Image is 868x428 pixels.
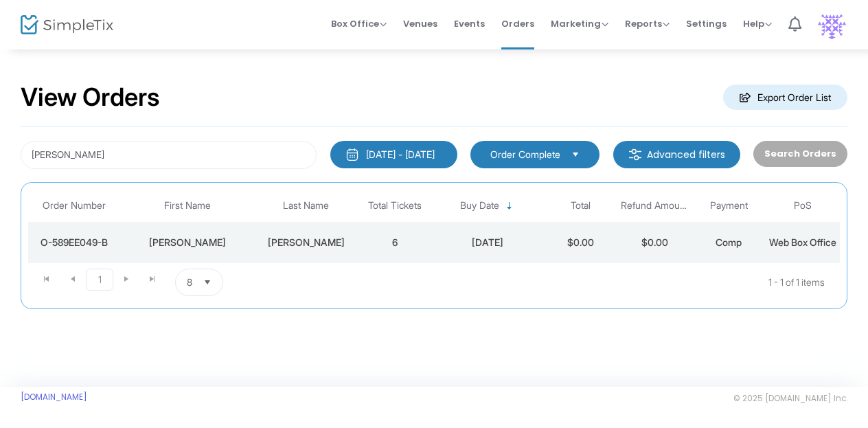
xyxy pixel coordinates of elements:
[733,393,847,404] span: © 2025 [DOMAIN_NAME] Inc.
[43,200,106,212] span: Order Number
[283,200,329,212] span: Last Name
[454,6,485,41] span: Events
[21,141,317,169] input: Search by name, email, phone, order number, ip address, or last 4 digits of card
[794,200,812,212] span: PoS
[366,148,435,161] div: [DATE] - [DATE]
[543,190,617,222] th: Total
[617,190,692,222] th: Refund Amount
[769,236,836,248] span: Web Box Office
[504,201,515,212] span: Sortable
[358,222,432,263] td: 6
[566,147,585,162] button: Select
[258,236,354,249] div: Kobak
[710,200,748,212] span: Payment
[198,269,217,295] button: Select
[435,236,540,249] div: 9/23/2025
[613,141,740,168] m-button: Advanced filters
[331,17,387,30] span: Box Office
[187,275,192,289] span: 8
[345,148,359,161] img: monthly
[28,190,840,263] div: Data table
[716,236,742,248] span: Comp
[625,17,670,30] span: Reports
[501,6,534,41] span: Orders
[32,236,117,249] div: O-589EE049-B
[543,222,617,263] td: $0.00
[743,17,772,30] span: Help
[551,17,608,30] span: Marketing
[358,190,432,222] th: Total Tickets
[86,269,113,291] span: Page 1
[124,236,251,249] div: Samantha
[330,141,457,168] button: [DATE] - [DATE]
[628,148,642,161] img: filter
[460,200,499,212] span: Buy Date
[723,85,847,110] m-button: Export Order List
[360,269,825,296] kendo-pager-info: 1 - 1 of 1 items
[21,82,160,113] h2: View Orders
[403,6,437,41] span: Venues
[21,392,87,403] a: [DOMAIN_NAME]
[686,6,727,41] span: Settings
[490,148,560,161] span: Order Complete
[617,222,692,263] td: $0.00
[164,200,211,212] span: First Name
